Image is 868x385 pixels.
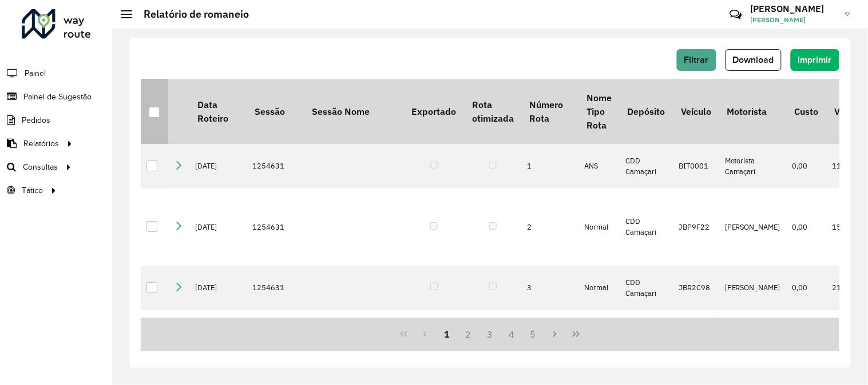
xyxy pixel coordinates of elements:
[544,323,566,345] button: Next Page
[247,79,304,144] th: Sessão
[677,49,716,71] button: Filtrar
[23,138,59,150] span: Relatórios
[620,144,673,189] td: CDD Camaçari
[189,189,247,266] td: [DATE]
[464,79,521,144] th: Rota otimizada
[25,67,46,79] span: Painel
[719,144,787,189] td: Motorista Camaçari
[247,144,304,189] td: 1254631
[719,79,787,144] th: Motorista
[479,323,501,345] button: 3
[579,144,620,189] td: ANS
[132,8,249,21] h2: Relatório de romaneio
[189,79,247,144] th: Data Roteiro
[726,49,782,71] button: Download
[404,79,464,144] th: Exportado
[189,266,247,310] td: [DATE]
[304,79,404,144] th: Sessão Nome
[579,266,620,310] td: Normal
[791,49,839,71] button: Imprimir
[673,189,719,266] td: JBP9F22
[579,79,620,144] th: Nome Tipo Rota
[620,189,673,266] td: CDD Camaçari
[579,189,620,266] td: Normal
[620,79,673,144] th: Depósito
[522,323,544,345] button: 5
[247,266,304,310] td: 1254631
[189,144,247,189] td: [DATE]
[673,144,719,189] td: BIT0001
[522,144,579,189] td: 1
[787,144,826,189] td: 0,00
[22,114,50,126] span: Pedidos
[247,189,304,266] td: 1254631
[22,185,43,196] span: Tático
[787,266,826,310] td: 0,00
[684,55,709,65] span: Filtrar
[522,266,579,310] td: 3
[723,2,748,27] a: Contato Rápido
[522,189,579,266] td: 2
[522,79,579,144] th: Número Rota
[798,55,832,65] span: Imprimir
[23,161,58,173] span: Consultas
[673,79,719,144] th: Veículo
[787,79,826,144] th: Custo
[733,55,774,65] span: Download
[23,91,92,103] span: Painel de Sugestão
[436,323,458,345] button: 1
[565,323,587,345] button: Last Page
[458,323,479,345] button: 2
[751,15,837,25] span: [PERSON_NAME]
[719,266,787,310] td: [PERSON_NAME]
[620,266,673,310] td: CDD Camaçari
[787,189,826,266] td: 0,00
[719,189,787,266] td: [PERSON_NAME]
[501,323,522,345] button: 4
[673,266,719,310] td: JBR2C98
[751,3,837,14] h3: [PERSON_NAME]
